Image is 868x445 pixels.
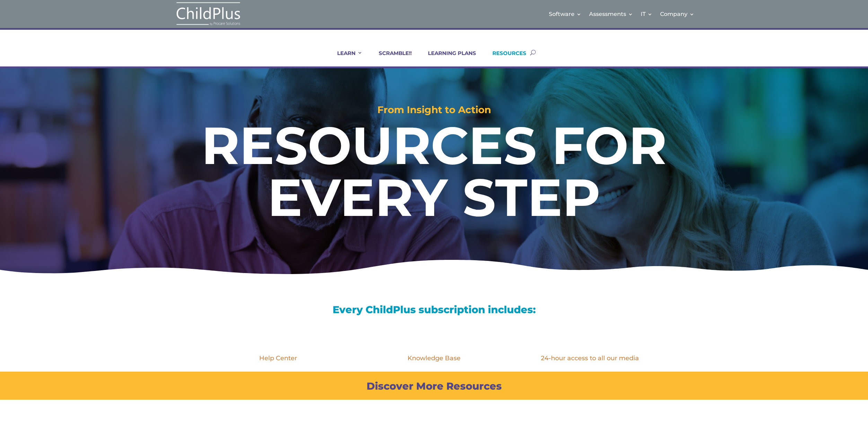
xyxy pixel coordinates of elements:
a: RESOURCES [484,50,526,66]
p: 24-hour access to all our media [524,354,656,363]
h3: Every ChildPlus subscription includes: [212,305,656,318]
a: Knowledge Base [407,354,461,362]
h2: From Insight to Action [43,105,825,118]
a: LEARNING PLANS [419,50,476,66]
h3: Discover More Resources [212,381,656,394]
a: SCRAMBLE!! [370,50,412,66]
h1: RESOURCES FOR EVERY STEP [122,120,747,227]
a: Help Center [259,354,297,362]
a: LEARN [328,50,362,66]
